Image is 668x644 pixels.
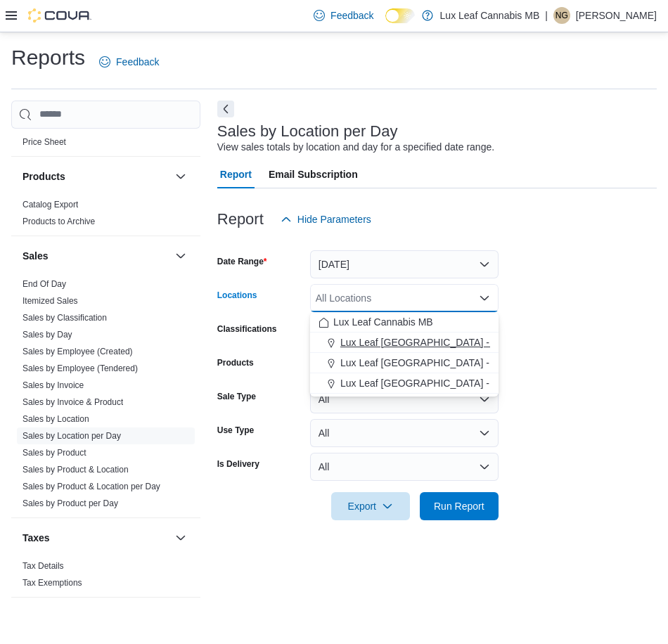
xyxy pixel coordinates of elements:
button: Run Report [420,492,499,520]
h3: Sales by Location per Day [217,123,398,140]
span: Sales by Product & Location [23,464,129,475]
a: Feedback [308,1,379,30]
button: [DATE] [310,250,499,278]
button: Lux Leaf [GEOGRAPHIC_DATA] - [GEOGRAPHIC_DATA][PERSON_NAME] [310,373,499,394]
h3: Report [217,211,264,228]
button: Close list of options [479,292,490,304]
a: Tax Exemptions [23,578,82,588]
a: Itemized Sales [23,296,78,306]
button: Products [172,168,189,185]
button: Taxes [23,531,169,545]
a: Products to Archive [23,217,95,226]
span: Sales by Product [23,447,86,458]
button: Products [23,169,169,183]
button: Lux Leaf Cannabis MB [310,312,499,333]
span: Sales by Employee (Tendered) [23,363,138,374]
a: Sales by Product [23,448,86,458]
a: Sales by Product & Location [23,465,129,475]
span: Tax Details [23,560,64,572]
a: Sales by Employee (Tendered) [23,363,138,373]
a: Tax Details [23,561,64,571]
button: Sales [23,249,169,263]
span: End Of Day [23,278,66,290]
button: Export [331,492,410,520]
button: All [310,385,499,413]
a: Sales by Day [23,330,72,340]
p: [PERSON_NAME] [576,7,657,24]
div: Sales [11,276,200,517]
span: Lux Leaf Cannabis MB [333,315,433,329]
a: Sales by Invoice & Product [23,397,123,407]
span: Feedback [330,8,373,22]
h3: Products [23,169,65,183]
img: Cova [28,8,91,22]
label: Products [217,357,254,368]
a: Sales by Location [23,414,89,424]
button: Sales [172,247,189,264]
h1: Reports [11,44,85,72]
span: Report [220,160,252,188]
label: Locations [217,290,257,301]
label: Sale Type [217,391,256,402]
button: All [310,419,499,447]
a: Sales by Product per Day [23,498,118,508]
h3: Sales [23,249,49,263]
a: Sales by Classification [23,313,107,323]
div: Products [11,196,200,236]
a: Sales by Invoice [23,380,84,390]
label: Classifications [217,323,277,335]
a: Feedback [94,48,165,76]
label: Use Type [217,425,254,436]
span: Catalog Export [23,199,78,210]
div: Taxes [11,558,200,597]
span: Sales by Product per Day [23,498,118,509]
label: Date Range [217,256,267,267]
span: Sales by Day [23,329,72,340]
a: Catalog Export [23,200,78,210]
a: Price Sheet [23,137,66,147]
span: Lux Leaf [GEOGRAPHIC_DATA] - [GEOGRAPHIC_DATA] [340,335,595,349]
a: Sales by Employee (Created) [23,347,133,356]
button: Next [217,101,234,117]
span: Sales by Location per Day [23,430,121,442]
p: | [545,7,548,24]
div: Nicole Gorvichuk [553,7,570,24]
span: Run Report [434,499,484,513]
span: Lux Leaf [GEOGRAPHIC_DATA] - [GEOGRAPHIC_DATA] [340,356,595,370]
span: Tax Exemptions [23,577,82,588]
a: Sales by Product & Location per Day [23,482,160,491]
span: Itemized Sales [23,295,78,307]
div: Pricing [11,134,200,156]
span: Dark Mode [385,23,386,24]
button: Lux Leaf [GEOGRAPHIC_DATA] - [GEOGRAPHIC_DATA] [310,353,499,373]
span: Products to Archive [23,216,95,227]
span: Sales by Invoice & Product [23,397,123,408]
div: Choose from the following options [310,312,499,394]
button: Taxes [172,529,189,546]
div: View sales totals by location and day for a specified date range. [217,140,494,155]
a: End Of Day [23,279,66,289]
label: Is Delivery [217,458,259,470]
span: Export [340,492,402,520]
span: NG [555,7,568,24]
span: Sales by Invoice [23,380,84,391]
button: Hide Parameters [275,205,377,233]
input: Dark Mode [385,8,415,23]
span: Email Subscription [269,160,358,188]
span: Price Sheet [23,136,66,148]
span: Feedback [116,55,159,69]
h3: Taxes [23,531,50,545]
button: Lux Leaf [GEOGRAPHIC_DATA] - [GEOGRAPHIC_DATA] [310,333,499,353]
span: Sales by Employee (Created) [23,346,133,357]
p: Lux Leaf Cannabis MB [440,7,540,24]
button: All [310,453,499,481]
a: Sales by Location per Day [23,431,121,441]
span: Hide Parameters [297,212,371,226]
span: Sales by Classification [23,312,107,323]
